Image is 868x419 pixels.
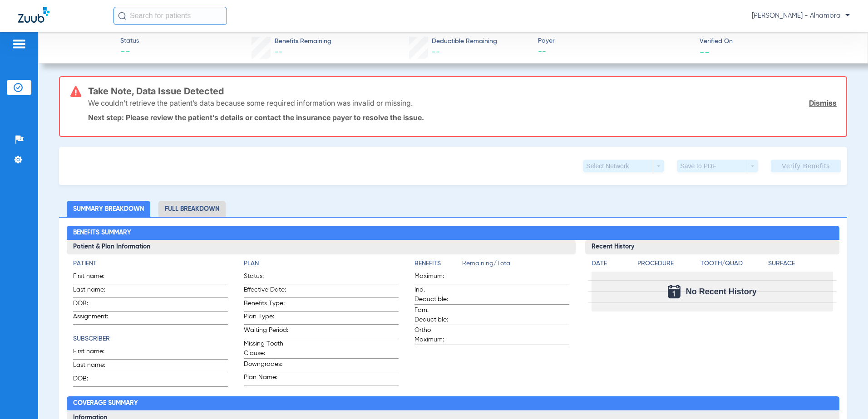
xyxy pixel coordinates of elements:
img: Zuub Logo [18,7,49,23]
h4: Tooth/Quad [700,259,765,268]
h4: Date [592,259,630,268]
span: Waiting Period: [244,326,288,338]
span: First name: [73,272,118,284]
span: DOB: [73,299,118,311]
span: -- [432,48,440,56]
img: hamburger-icon [12,39,26,49]
h2: Benefits Summary [67,226,839,240]
span: -- [538,46,692,58]
img: Search Icon [118,12,126,20]
span: Status: [244,272,288,284]
span: -- [275,48,283,56]
span: Status [120,36,139,46]
span: Downgrades: [244,360,288,372]
li: Summary Breakdown [67,201,150,217]
h4: Plan [244,259,399,268]
a: Dismiss [809,98,837,107]
h4: Surface [768,259,833,268]
h4: Benefits [414,259,462,268]
li: Full Breakdown [158,201,226,217]
span: Payer [538,36,692,46]
span: Remaining/Total [462,259,569,272]
span: Benefits Remaining [275,37,331,46]
span: Fam. Deductible: [414,306,459,325]
span: Plan Name: [244,373,288,385]
h2: Coverage Summary [67,396,839,411]
span: -- [120,46,139,59]
img: error-icon [70,86,81,97]
span: Last name: [73,361,118,373]
h3: Patient & Plan Information [67,240,575,254]
app-breakdown-title: Date [592,259,630,272]
span: Plan Type: [244,312,288,324]
span: Assignment: [73,312,118,324]
span: No Recent History [686,287,757,296]
h4: Subscriber [73,334,228,344]
span: Effective Date: [244,285,288,297]
span: Ind. Deductible: [414,285,459,304]
span: Benefits Type: [244,299,288,311]
span: -- [700,47,710,57]
h4: Patient [73,259,228,268]
h4: Procedure [637,259,697,268]
app-breakdown-title: Benefits [414,259,462,272]
span: [PERSON_NAME] - Alhambra [752,11,850,20]
app-breakdown-title: Procedure [637,259,697,272]
span: Last name: [73,285,118,297]
h3: Take Note, Data Issue Detected [88,87,837,96]
span: Maximum: [414,272,459,284]
img: Calendar [668,285,681,298]
app-breakdown-title: Surface [768,259,833,272]
input: Search for patients [113,7,227,25]
span: First name: [73,347,118,359]
p: Next step: Please review the patient’s details or contact the insurance payer to resolve the issue. [88,113,837,122]
span: Verified On [700,37,853,46]
p: We couldn’t retrieve the patient’s data because some required information was invalid or missing. [88,98,413,107]
app-breakdown-title: Tooth/Quad [700,259,765,272]
span: Deductible Remaining [432,37,497,46]
span: DOB: [73,374,118,386]
span: Missing Tooth Clause: [244,339,288,358]
span: Ortho Maximum: [414,326,459,345]
h3: Recent History [585,240,839,254]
